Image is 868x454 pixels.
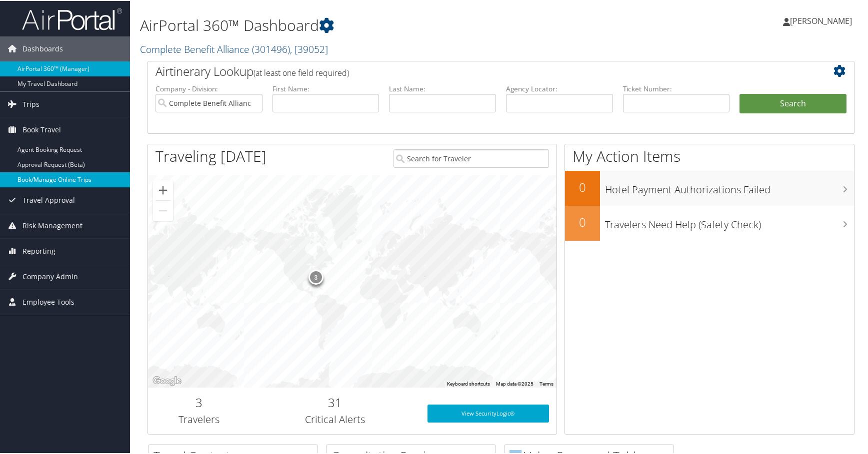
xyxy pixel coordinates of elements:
a: Open this area in Google Maps (opens a new window) [150,374,183,387]
h2: 3 [155,393,242,410]
span: Trips [22,91,39,116]
label: First Name: [272,83,379,93]
label: Ticket Number: [623,83,730,93]
button: Keyboard shortcuts [447,380,490,387]
h3: Travelers [155,412,242,426]
button: Zoom in [153,179,173,199]
a: 0Travelers Need Help (Safety Check) [565,205,854,240]
span: [PERSON_NAME] [790,14,852,25]
input: Search for Traveler [393,148,548,167]
label: Company - Division: [155,83,262,93]
span: Book Travel [22,116,61,141]
h1: My Action Items [565,145,854,166]
a: 0Hotel Payment Authorizations Failed [565,170,854,205]
span: Employee Tools [22,289,74,314]
a: Terms (opens in new tab) [539,380,553,386]
a: View SecurityLogic® [427,404,548,422]
h3: Hotel Payment Authorizations Failed [605,177,854,196]
a: [PERSON_NAME] [783,5,862,35]
img: airportal-logo.png [22,6,122,30]
h1: Traveling [DATE] [155,145,266,166]
button: Zoom out [153,200,173,220]
h2: Airtinerary Lookup [155,62,787,79]
h3: Critical Alerts [257,412,412,426]
span: (at least one field required) [253,66,349,77]
span: ( 301496 ) [252,41,290,55]
a: Complete Benefit Alliance [140,41,328,55]
h3: Travelers Need Help (Safety Check) [605,212,854,231]
img: Google [150,374,183,387]
button: Search [739,93,846,113]
div: 3 [308,269,323,284]
h2: 0 [565,213,600,230]
span: Company Admin [22,263,78,288]
span: Map data ©2025 [496,380,533,386]
span: Dashboards [22,35,63,60]
span: Risk Management [22,212,82,237]
label: Last Name: [389,83,496,93]
h2: 31 [257,393,412,410]
span: Reporting [22,238,55,263]
h1: AirPortal 360™ Dashboard [140,14,621,35]
h2: 0 [565,178,600,195]
label: Agency Locator: [506,83,613,93]
span: Travel Approval [22,187,75,212]
span: , [ 39052 ] [290,41,328,55]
